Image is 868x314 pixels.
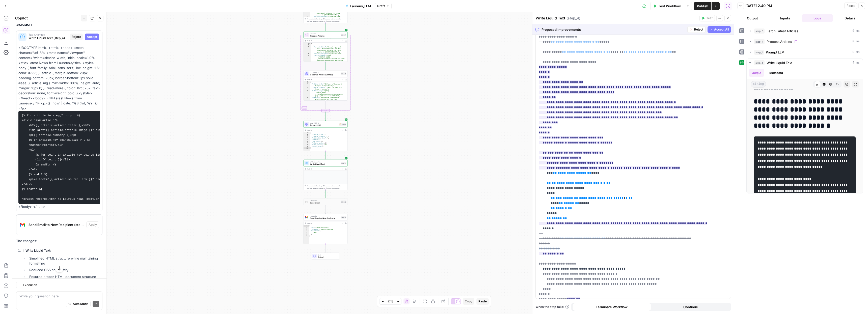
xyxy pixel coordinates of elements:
[307,230,309,232] span: Toggle code folding, rows 4 through 6
[23,248,102,253] p: In :
[325,205,326,214] g: Edge from step_5 to step_11
[28,267,102,272] li: Reduced CSS complexity
[650,2,684,10] button: Test Workflow
[307,185,346,189] div: This output is too large & has been abbreviated for review. to view the full content.
[309,44,310,46] span: Toggle code folding, rows 2 through 21
[341,162,346,164] div: Step 4
[325,23,326,31] g: Edge from step_6 to step_7
[310,33,340,35] span: Iteration
[304,142,310,144] div: 7
[304,83,310,87] div: 2
[651,303,730,311] button: Continue
[28,274,102,279] li: Ensured proper HTML document structure
[304,144,310,146] div: 8
[766,69,786,77] button: Metadata
[313,20,323,22] span: Copy the output
[304,230,309,232] div: 4
[325,62,326,70] g: Edge from step_7 to step_8
[303,214,347,244] div: IntegrationSend Email to New RecipientStep 11Output{ "id":"1989e7fc262f7061", "threadId":"1989e7f...
[339,123,346,126] div: Step 1
[318,256,337,259] span: Output
[86,221,99,228] button: Apply
[747,67,863,193] div: 4 ms
[304,16,310,18] div: 5
[303,109,347,112] div: Complete
[25,248,50,252] a: Write Liquid Text
[303,160,347,190] div: Write Liquid TextWrite Liquid TextStep 4OutputThis output is too large & has been abbreviated for...
[70,34,83,40] button: Reject
[699,15,715,21] button: Test
[566,16,580,21] span: ( step_4 )
[307,78,340,81] div: Output
[687,26,706,33] button: Reject
[309,43,310,44] span: Toggle code folding, rows 1 through 102
[341,34,346,36] div: Step 7
[747,59,863,67] button: 4 ms
[835,14,865,22] button: Details
[304,234,309,235] div: 6
[478,299,487,304] span: Paste
[310,122,338,124] span: LLM · GPT-4.1
[749,69,764,77] button: Output
[310,215,340,217] span: Integration
[304,225,309,227] div: 1
[304,134,310,135] div: 2
[310,73,340,76] span: Generate Article Summary
[85,34,99,40] button: Accept
[747,27,863,35] button: 0 ms
[304,55,311,63] div: 5
[16,43,102,211] div: <!DOCTYPE html> <html> <head> <meta charset="utf-8"> <meta name="viewport" content="width=device-...
[313,187,323,189] span: Copy the output
[754,28,765,34] span: step_6
[304,140,310,142] div: 6
[304,146,310,147] div: 9
[303,198,347,205] div: IntegrationSend EmailStep 5
[852,61,860,65] span: 4 ms
[307,168,340,170] div: Output
[304,235,309,237] div: 7
[321,109,330,112] div: Complete
[305,216,308,219] img: gmail%20(1).png
[706,16,713,20] span: Test
[304,43,311,44] div: 1
[304,81,310,83] div: 1
[18,221,26,229] img: gmail%20(1).png
[852,29,860,33] span: 0 ms
[304,97,310,117] div: 5
[72,35,81,39] span: Reject
[341,72,346,75] div: Step 8
[23,283,37,287] span: Execution
[29,36,68,40] span: Write Liquid Text (step_4)
[66,301,91,307] button: Auto Mode
[535,305,569,309] a: When the step fails:
[304,9,310,16] div: 4
[697,4,708,9] span: Publish
[318,254,337,256] span: End
[694,27,703,32] span: Reject
[844,3,857,9] button: Reset
[303,253,347,260] div: EndOutput
[303,121,347,151] div: LLM · GPT-4.1Prompt LLMStep 1Output{ "article_title":"", "article_category":"", "publication_date...
[388,299,393,303] span: 57%
[465,299,472,304] span: Copy
[852,39,860,44] span: 0 ms
[310,124,338,127] span: Prompt LLM
[303,70,347,101] div: LLM · GPT-4.1Generate Article SummaryStep 8Output{ "article_title":"25 Years of Laureus: A Passpo...
[350,4,371,9] span: Laureus_LLM
[307,225,309,227] span: Toggle code folding, rows 1 through 7
[304,44,311,46] div: 2
[304,90,310,97] div: 4
[325,151,326,159] g: Edge from step_1 to step_4
[596,304,628,309] span: Terminate Workflow
[802,14,833,22] button: Logs
[303,32,347,62] div: LoopIterationProcess ArticlesStep 7Output[ { "article_title":"Through rugby and golf, Associação ...
[325,244,326,252] g: Edge from step_11 to end
[304,147,310,149] div: 10
[310,217,340,220] span: Send Email to New Recipient
[754,60,765,65] span: step_4
[310,35,340,37] span: Process Articles
[310,199,340,202] span: Integration
[304,137,310,139] div: 4
[22,114,180,201] code: {% for article in step_7.output %} <div class="article"> <h2>{{ article.article_title }}</h2> <im...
